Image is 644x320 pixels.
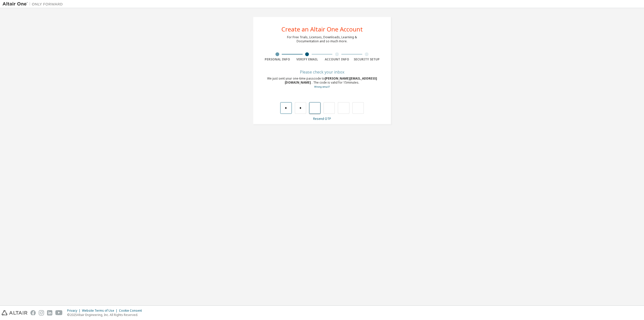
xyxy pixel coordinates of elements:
img: Altair One [3,2,65,7]
div: Account Info [322,57,352,61]
img: linkedin.svg [47,310,52,315]
div: Cookie Consent [119,309,145,313]
p: © 2025 Altair Engineering, Inc. All Rights Reserved. [67,313,145,317]
img: facebook.svg [30,310,36,315]
div: Personal Info [262,57,292,61]
div: Security Setup [352,57,382,61]
div: Privacy [67,309,82,313]
span: [PERSON_NAME][EMAIL_ADDRESS][DOMAIN_NAME] [285,76,377,85]
div: Website Terms of Use [82,309,119,313]
div: For Free Trials, Licenses, Downloads, Learning & Documentation and so much more. [287,35,357,43]
img: altair_logo.svg [2,310,27,315]
a: Go back to the registration form [314,85,330,88]
div: Verify Email [292,57,322,61]
div: Create an Altair One Account [281,26,363,32]
a: Resend OTP [313,117,331,121]
img: youtube.svg [55,310,63,315]
img: instagram.svg [39,310,44,315]
div: We just sent your one-time passcode to . The code is valid for 15 minutes. [262,77,382,89]
div: Please check your inbox [262,70,382,74]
